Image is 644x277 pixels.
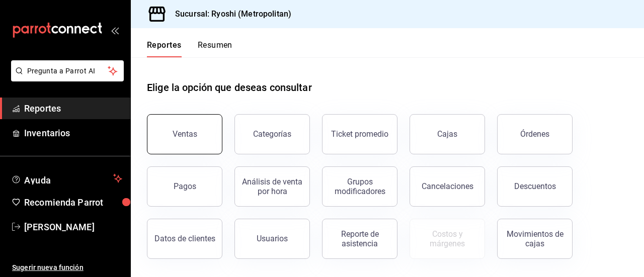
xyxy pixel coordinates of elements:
[147,219,222,259] button: Datos de clientes
[147,40,232,57] div: navigation tabs
[234,114,310,154] button: Categorías
[147,80,312,95] h1: Elige la opción que deseas consultar
[514,181,556,191] div: Descuentos
[437,128,458,140] div: Cajas
[410,219,485,259] button: Contrata inventarios para ver este reporte
[27,66,108,76] span: Pregunta a Parrot AI
[416,229,478,248] div: Costos y márgenes
[241,177,303,196] div: Análisis de venta por hora
[410,114,485,154] a: Cajas
[257,234,288,243] div: Usuarios
[329,229,391,248] div: Reporte de asistencia
[24,220,122,234] span: [PERSON_NAME]
[7,73,124,83] a: Pregunta a Parrot AI
[322,166,397,207] button: Grupos modificadores
[322,219,397,259] button: Reporte de asistencia
[24,196,122,209] span: Recomienda Parrot
[174,181,196,191] div: Pagos
[11,60,124,81] button: Pregunta a Parrot AI
[520,129,549,139] div: Órdenes
[497,219,573,259] button: Movimientos de cajas
[24,172,109,184] span: Ayuda
[173,129,197,139] div: Ventas
[12,262,122,273] span: Sugerir nueva función
[24,102,122,115] span: Reportes
[234,219,310,259] button: Usuarios
[410,166,485,207] button: Cancelaciones
[504,229,566,248] div: Movimientos de cajas
[331,129,388,139] div: Ticket promedio
[24,126,122,140] span: Inventarios
[253,129,291,139] div: Categorías
[329,177,391,196] div: Grupos modificadores
[111,26,119,34] button: open_drawer_menu
[167,8,291,20] h3: Sucursal: Ryoshi (Metropolitan)
[147,114,222,154] button: Ventas
[497,114,573,154] button: Órdenes
[422,181,473,191] div: Cancelaciones
[147,40,182,57] button: Reportes
[234,166,310,207] button: Análisis de venta por hora
[322,114,397,154] button: Ticket promedio
[147,166,222,207] button: Pagos
[198,40,232,57] button: Resumen
[154,234,215,243] div: Datos de clientes
[497,166,573,207] button: Descuentos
